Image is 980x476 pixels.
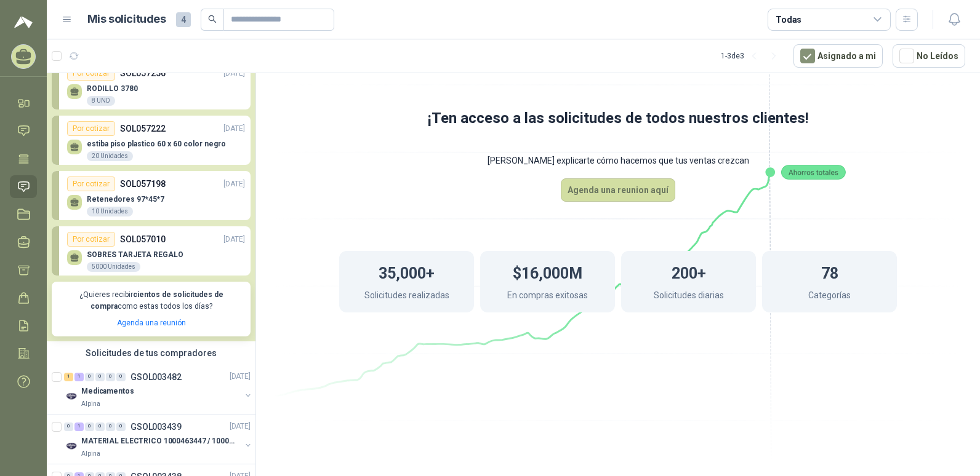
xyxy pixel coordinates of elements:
[561,178,675,202] button: Agenda una reunion aquí
[52,116,251,165] a: Por cotizarSOL057222[DATE] estiba piso plastico 60 x 60 color negro20 Unidades
[116,373,126,381] div: 0
[87,140,226,148] p: estiba piso plastico 60 x 60 color negro
[507,288,588,305] p: En compras exitosas
[81,449,100,459] p: Alpina
[85,422,94,431] div: 0
[120,122,166,135] p: SOL057222
[81,399,100,409] p: Alpina
[87,151,133,161] div: 20 Unidades
[364,288,449,305] p: Solicitudes realizadas
[90,290,223,311] b: cientos de solicitudes de compra
[95,373,105,381] div: 0
[793,44,883,68] button: Asignado a mi
[776,13,801,26] div: Todas
[64,439,79,454] img: Company Logo
[74,373,84,381] div: 1
[67,232,115,247] div: Por cotizar
[223,68,245,79] p: [DATE]
[64,419,253,459] a: 0 1 0 0 0 0 GSOL003439[DATE] Company LogoMATERIAL ELECTRICO 1000463447 / 1000465800Alpina
[116,422,126,431] div: 0
[81,386,134,397] p: Medicamentos
[64,370,253,409] a: 1 1 0 0 0 0 GSOL003482[DATE] Company LogoMedicamentosAlpina
[85,373,94,381] div: 0
[59,289,243,312] p: ¿Quieres recibir como estas todos los días?
[87,84,138,93] p: RODILLO 3780
[513,258,582,285] h1: $16,000M
[52,171,251,220] a: Por cotizarSOL057198[DATE] Retenedores 97*45*710 Unidades
[95,422,105,431] div: 0
[672,258,706,285] h1: 200+
[230,371,251,383] p: [DATE]
[223,123,245,135] p: [DATE]
[230,421,251,432] p: [DATE]
[64,389,79,404] img: Company Logo
[808,288,851,305] p: Categorías
[87,250,183,259] p: SOBRES TARJETA REGALO
[120,66,166,80] p: SOL057256
[87,96,115,106] div: 8 UND
[64,373,73,381] div: 1
[223,234,245,245] p: [DATE]
[721,46,784,66] div: 1 - 3 de 3
[821,258,838,285] h1: 78
[67,177,115,191] div: Por cotizar
[176,12,191,27] span: 4
[87,10,166,28] h1: Mis solicitudes
[893,44,965,68] button: No Leídos
[67,66,115,81] div: Por cotizar
[654,288,724,305] p: Solicitudes diarias
[14,15,33,30] img: Logo peakr
[120,232,166,246] p: SOL057010
[120,177,166,191] p: SOL057198
[87,195,164,204] p: Retenedores 97*45*7
[52,226,251,276] a: Por cotizarSOL057010[DATE] SOBRES TARJETA REGALO5000 Unidades
[64,422,73,431] div: 0
[81,435,235,447] p: MATERIAL ELECTRICO 1000463447 / 1000465800
[47,341,255,365] div: Solicitudes de tus compradores
[52,60,251,109] a: Por cotizarSOL057256[DATE] RODILLO 37808 UND
[223,178,245,190] p: [DATE]
[208,15,217,23] span: search
[117,319,186,327] a: Agenda una reunión
[74,422,84,431] div: 1
[87,262,140,272] div: 5000 Unidades
[106,373,115,381] div: 0
[87,207,133,216] div: 10 Unidades
[131,373,182,381] p: GSOL003482
[131,422,182,431] p: GSOL003439
[379,258,435,285] h1: 35,000+
[67,121,115,136] div: Por cotizar
[47,40,255,341] div: Ocultar SolicitudesPor cotizarSOL057256[DATE] RODILLO 37808 UNDPor cotizarSOL057222[DATE] estiba ...
[106,422,115,431] div: 0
